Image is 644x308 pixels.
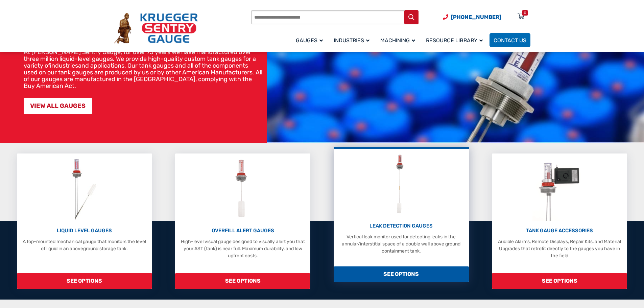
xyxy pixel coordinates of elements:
[376,32,422,48] a: Machining
[267,0,644,143] img: bg_hero_bannerksentry
[490,33,530,47] a: Contact Us
[492,273,627,289] span: SEE OPTIONS
[292,32,330,48] a: Gauges
[532,157,587,221] img: Tank Gauge Accessories
[330,32,376,48] a: Industries
[175,153,310,289] a: Overfill Alert Gauges OVERFILL ALERT GAUGES High-level visual gauge designed to visually alert yo...
[443,13,501,21] a: Phone Number (920) 434-8860
[334,37,369,44] span: Industries
[524,10,526,16] div: 0
[495,238,624,259] p: Audible Alarms, Remote Displays, Repair Kits, and Material Upgrades that retrofit directly to the...
[20,238,149,252] p: A top-mounted mechanical gauge that monitors the level of liquid in an aboveground storage tank.
[114,13,198,44] img: Krueger Sentry Gauge
[380,37,415,44] span: Machining
[492,153,627,289] a: Tank Gauge Accessories TANK GAUGE ACCESSORIES Audible Alarms, Remote Displays, Repair Kits, and M...
[17,273,152,289] span: SEE OPTIONS
[24,49,263,89] p: At [PERSON_NAME] Sentry Gauge, for over 75 years we have manufactured over three million liquid-l...
[228,157,258,221] img: Overfill Alert Gauges
[337,233,466,255] p: Vertical leak monitor used for detecting leaks in the annular/interstitial space of a double wall...
[337,222,466,230] p: LEAK DETECTION GAUGES
[175,273,310,289] span: SEE OPTIONS
[334,147,469,282] a: Leak Detection Gauges LEAK DETECTION GAUGES Vertical leak monitor used for detecting leaks in the...
[66,157,102,221] img: Liquid Level Gauges
[495,227,624,235] p: TANK GAUGE ACCESSORIES
[17,153,152,289] a: Liquid Level Gauges LIQUID LEVEL GAUGES A top-mounted mechanical gauge that monitors the level of...
[388,152,414,216] img: Leak Detection Gauges
[24,98,92,114] a: VIEW ALL GAUGES
[334,266,469,282] span: SEE OPTIONS
[51,62,78,69] a: industries
[296,37,323,44] span: Gauges
[20,227,149,235] p: LIQUID LEVEL GAUGES
[422,32,490,48] a: Resource Library
[178,238,307,259] p: High-level visual gauge designed to visually alert you that your AST (tank) is near full. Maximum...
[178,227,307,235] p: OVERFILL ALERT GAUGES
[494,37,526,44] span: Contact Us
[426,37,483,44] span: Resource Library
[451,14,501,20] span: [PHONE_NUMBER]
